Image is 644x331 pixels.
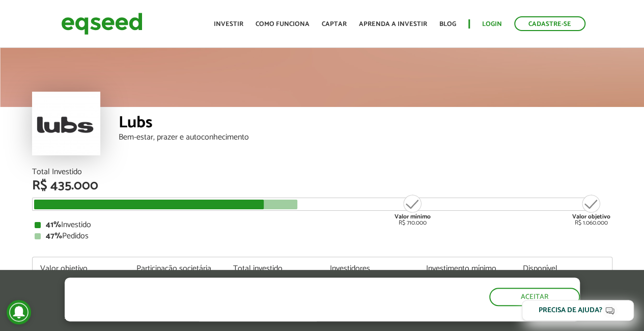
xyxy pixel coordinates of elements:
[214,21,243,27] a: Investir
[136,265,218,273] div: Participação societária
[329,265,411,273] div: Investidores
[395,212,431,222] strong: Valor mínimo
[322,21,347,27] a: Captar
[523,265,604,273] div: Disponível
[32,179,612,192] div: R$ 435.000
[65,312,374,321] p: Ao clicar em "aceitar", você aceita nossa .
[119,115,612,133] div: Lubs
[40,265,122,273] div: Valor objetivo
[426,265,508,273] div: Investimento mínimo
[46,218,61,232] strong: 41%
[61,10,143,37] img: EqSeed
[394,194,432,226] div: R$ 710.000
[119,133,612,142] div: Bem-estar, prazer e autoconhecimento
[233,265,315,273] div: Total investido
[32,168,612,176] div: Total Investido
[256,21,310,27] a: Como funciona
[35,221,610,229] div: Investido
[65,278,374,309] h5: O site da EqSeed utiliza cookies para melhorar sua navegação.
[439,21,456,27] a: Blog
[199,313,317,321] a: política de privacidade e de cookies
[489,288,580,306] button: Aceitar
[572,212,610,222] strong: Valor objetivo
[359,21,427,27] a: Aprenda a investir
[46,229,62,243] strong: 47%
[35,232,610,240] div: Pedidos
[572,194,610,226] div: R$ 1.060.000
[514,16,585,31] a: Cadastre-se
[482,21,502,27] a: Login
